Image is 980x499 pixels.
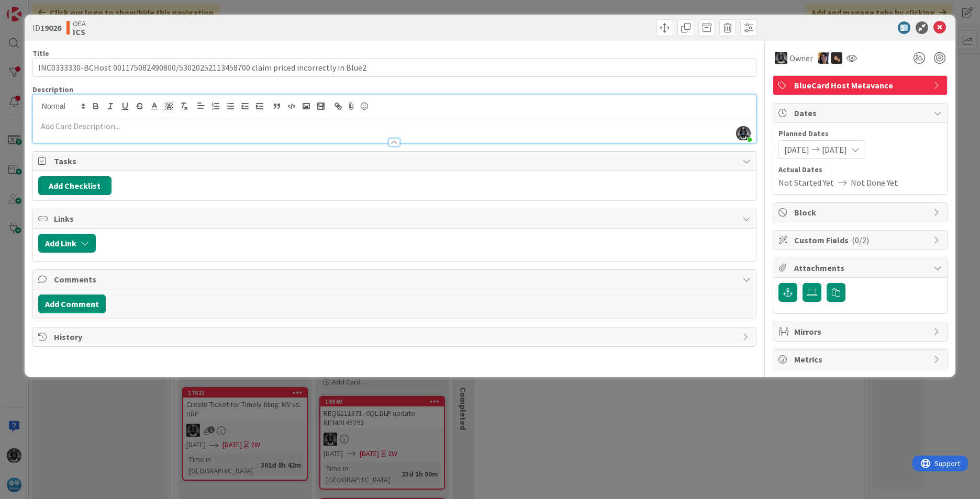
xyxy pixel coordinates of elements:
[778,128,942,139] span: Planned Dates
[831,52,842,64] img: ZB
[38,176,112,195] button: Add Checklist
[822,143,847,156] span: [DATE]
[851,176,898,189] span: Not Done Yet
[778,176,834,189] span: Not Started Yet
[54,155,737,167] span: Tasks
[40,22,61,33] b: 19026
[54,273,737,286] span: Comments
[794,107,928,119] span: Dates
[794,234,928,246] span: Custom Fields
[794,206,928,219] span: Block
[38,234,96,253] button: Add Link
[54,331,737,343] span: History
[73,28,86,36] b: ICS
[32,49,49,58] label: Title
[794,79,928,92] span: BlueCard Host Metavance
[789,52,813,64] span: Owner
[736,126,751,141] img: ddRgQ3yRm5LdI1ED0PslnJbT72KgN0Tb.jfif
[818,52,830,64] img: TC
[54,212,737,225] span: Links
[794,325,928,338] span: Mirrors
[784,143,809,156] span: [DATE]
[73,19,86,28] span: OEA
[32,85,73,94] span: Description
[794,262,928,274] span: Attachments
[32,58,756,77] input: type card name here...
[22,2,48,14] span: Support
[775,52,787,64] img: KG
[778,164,942,175] span: Actual Dates
[794,353,928,366] span: Metrics
[852,235,869,245] span: ( 0/2 )
[38,294,106,313] button: Add Comment
[32,21,61,34] span: ID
